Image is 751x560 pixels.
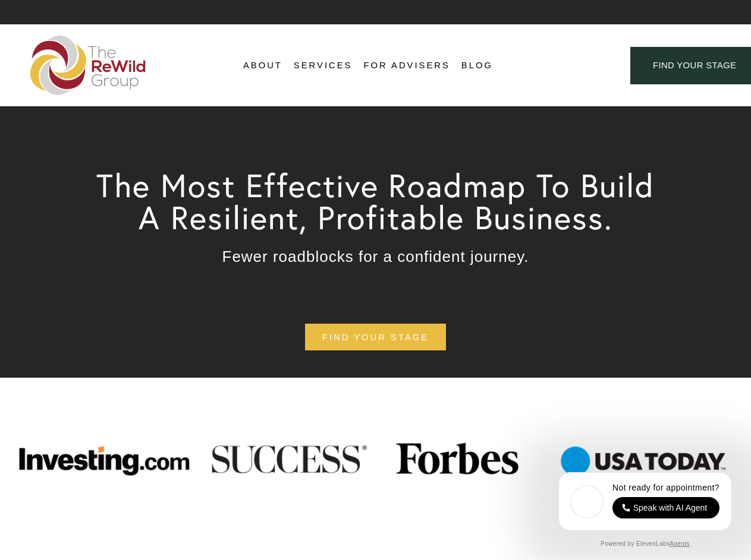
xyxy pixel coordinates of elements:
[363,57,450,75] a: For Advisers
[96,165,665,238] span: The Most Effective Roadmap To Build A Resilient, Profitable Business.
[30,36,147,95] img: The ReWild Group
[461,57,493,75] a: Blog
[305,324,446,350] a: find your stage
[243,57,282,75] a: folder dropdown
[294,58,353,74] span: Services
[222,248,529,265] span: Fewer roadblocks for a confident journey.
[243,58,282,74] span: About
[294,57,353,75] a: folder dropdown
